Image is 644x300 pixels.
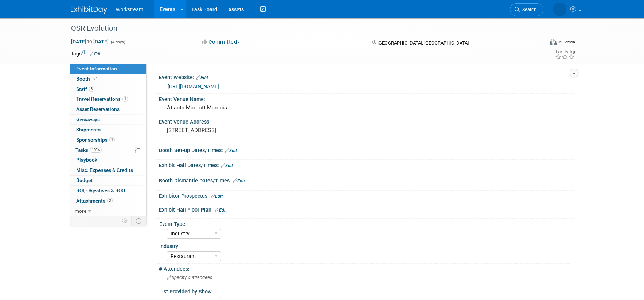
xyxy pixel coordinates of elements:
[215,208,227,213] a: Edit
[76,167,133,173] span: Misc. Expenses & Credits
[76,177,93,183] span: Budget
[76,76,98,82] span: Booth
[500,38,575,49] div: Event Format
[70,176,146,185] a: Budget
[167,275,212,280] span: Specify # attendees
[520,7,536,12] span: Search
[70,104,146,114] a: Asset Reservations
[553,3,567,16] img: Tatia Meghdadi
[159,264,574,273] div: # Attendees:
[131,216,146,226] td: Toggle Event Tabs
[110,40,125,45] span: (4 days)
[167,127,324,134] pre: [STREET_ADDRESS]
[90,51,102,57] a: Edit
[70,135,146,145] a: Sponsorships1
[196,75,208,80] a: Edit
[122,96,128,102] span: 1
[109,137,115,142] span: 1
[76,86,94,92] span: Staff
[159,219,570,228] div: Event Type:
[76,198,113,204] span: Attachments
[221,163,233,168] a: Edit
[70,84,146,94] a: Staff3
[378,40,469,46] span: [GEOGRAPHIC_DATA], [GEOGRAPHIC_DATA]
[76,137,115,143] span: Sponsorships
[159,175,574,185] div: Booth Dismantle Dates/Times:
[86,39,93,45] span: to
[550,39,557,45] img: Format-Inperson.png
[76,188,125,193] span: ROI, Objectives & ROO
[71,50,102,57] td: Tags
[70,186,146,196] a: ROI, Objectives & ROO
[76,157,97,163] span: Playbook
[76,127,101,132] span: Shipments
[70,196,146,206] a: Attachments3
[69,22,532,35] div: QSR Evolution
[233,178,245,184] a: Edit
[116,7,143,12] span: Workstream
[70,206,146,216] a: more
[70,125,146,135] a: Shipments
[159,94,574,103] div: Event Venue Name:
[159,145,574,154] div: Booth Set-up Dates/Times:
[159,204,574,214] div: Exhibit Hall Floor Plan:
[159,191,574,200] div: Exhibitor Prospectus:
[159,286,570,295] div: List Provided by Show:
[70,94,146,104] a: Travel Reservations1
[93,77,97,81] i: Booth reservation complete
[70,145,146,155] a: Tasks100%
[510,3,543,16] a: Search
[159,72,574,81] div: Event Website:
[76,96,128,102] span: Travel Reservations
[70,155,146,165] a: Playbook
[76,106,120,112] span: Asset Reservations
[199,38,243,46] button: Committed
[107,198,113,203] span: 3
[225,148,237,153] a: Edit
[168,84,219,89] a: [URL][DOMAIN_NAME]
[71,6,107,14] img: ExhibitDay
[70,115,146,124] a: Giveaways
[70,165,146,175] a: Misc. Expenses & Credits
[558,39,575,45] div: In-Person
[75,208,86,214] span: more
[159,160,574,169] div: Exhibit Hall Dates/Times:
[164,102,568,114] div: Atlanta Marriott Marquis
[211,194,223,199] a: Edit
[119,216,132,226] td: Personalize Event Tab Strip
[70,74,146,84] a: Booth
[76,66,117,72] span: Event Information
[70,64,146,74] a: Event Information
[75,147,102,153] span: Tasks
[159,241,570,250] div: Industry:
[76,116,100,122] span: Giveaways
[90,147,102,153] span: 100%
[89,86,94,92] span: 3
[71,38,109,45] span: [DATE] [DATE]
[555,50,575,54] div: Event Rating
[159,116,574,126] div: Event Venue Address:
